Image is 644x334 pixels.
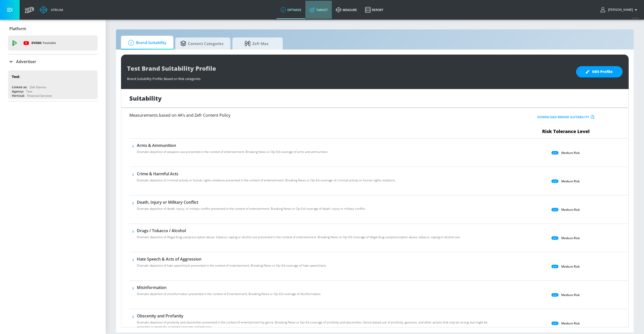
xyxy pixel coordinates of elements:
span: Edit Profile [586,69,613,75]
h6: Misinformation [137,285,321,290]
p: Dramatic depiction of death, injury, or military conflict presented in the context of entertainme... [137,206,366,211]
div: Vertical: [12,94,25,98]
h6: Drugs / Tobacco / Alcohol [137,228,461,233]
p: Medium Risk [561,207,580,212]
p: Advertiser [16,59,36,64]
p: Medium Risk [561,321,580,326]
span: Content Categories [180,37,223,50]
button: Download Brand Suitability [536,113,596,121]
p: Medium Risk [561,179,580,184]
a: Report [361,1,387,19]
p: Dramatic depiction of weapons use presented in the context of entertainment. Breaking News or Op–... [137,150,328,154]
div: Platform [8,22,98,36]
p: Dramatic depiction of criminal activity or human rights violations presented in the context of en... [137,178,396,183]
p: Medium Risk [561,235,580,241]
div: Hate Speech & Acts of AggressionDramatic depiction of hate speech/acts presented in the context o... [137,256,327,271]
div: Brand Suitability Profile: Based on Risk categories [127,74,571,81]
p: Medium Risk [561,264,580,269]
h6: Death, Injury or Military Conflict [137,199,366,205]
button: Edit Profile [576,66,623,77]
h6: Arms & Ammunition [137,143,328,148]
div: Advertiser [8,55,98,69]
span: Brand Suitability [126,37,166,49]
a: measure [332,1,361,19]
div: MisinformationDramatic depiction of misinformation presented in the context of Entertainment, Bre... [137,285,321,299]
button: [PERSON_NAME] [600,7,639,13]
p: Dramatic depiction of profanity and obscenities presented in the context of entertainment by genr... [137,320,496,329]
h6: Hate Speech & Acts of Aggression [137,256,327,262]
span: v 4.24.0 [632,17,639,19]
a: optimize [276,1,305,19]
a: Atrium [40,6,63,14]
div: Agency: [12,89,24,94]
div: Death, Injury or Military ConflictDramatic depiction of death, injury, or military conflict prese... [137,199,366,214]
p: Dramatic depiction of illegal drug use/prescription abuse, tobacco, vaping or alcohol use present... [137,235,461,239]
a: Target [305,1,332,19]
div: Zefr Demos [30,85,46,89]
h6: Obscenity and Profanity [137,313,496,319]
div: Test [26,89,32,94]
span: Risk Tolerance Level [542,128,590,134]
h6: Measurements based on 4A’s and Zefr Content Policy [129,113,462,117]
div: Drugs / Tobacco / AlcoholDramatic depiction of illegal drug use/prescription abuse, tobacco, vapi... [137,228,461,242]
p: Dramatic depiction of hate speech/acts presented in the context of entertainment. Breaking News o... [137,263,327,268]
div: Crime & Harmful ActsDramatic depiction of criminal activity or human rights violations presented ... [137,171,396,186]
div: Atrium [49,8,63,12]
div: DV360: Youtube [8,35,98,51]
p: Dramatic depiction of misinformation presented in the context of Entertainment, Breaking News or ... [137,292,321,296]
div: Test [12,74,19,79]
p: Medium Risk [561,292,580,298]
div: TestLinked as:Zefr DemosAgency:TestVertical:Financial Services [8,70,98,99]
div: Arms & AmmunitionDramatic depiction of weapons use presented in the context of entertainment. Bre... [137,143,328,157]
div: Obscenity and ProfanityDramatic depiction of profanity and obscenities presented in the context o... [137,313,496,332]
span: login as: bob.dooling@zefr.com [606,8,633,12]
div: Financial Services [27,94,52,98]
p: DV360: [31,40,56,46]
p: Platform [9,26,26,31]
p: Medium Risk [561,150,580,155]
h6: Crime & Harmful Acts [137,171,396,177]
span: Zefr Max [237,37,276,50]
p: Youtube [43,40,56,46]
div: Linked as: [12,85,27,89]
h1: Suitability [129,94,162,102]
